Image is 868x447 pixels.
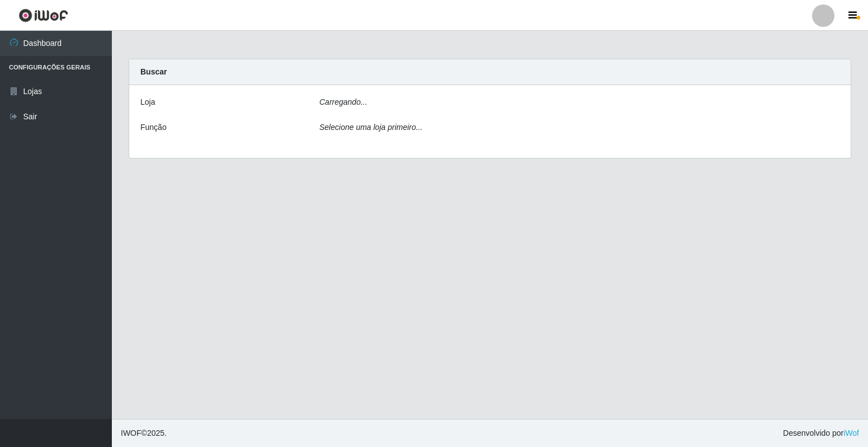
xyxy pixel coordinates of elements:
[140,96,155,108] label: Loja
[18,8,68,22] img: CoreUI Logo
[843,429,859,437] a: iWof
[319,97,367,106] i: Carregando...
[121,427,167,439] span: © 2025 .
[121,429,141,437] span: IWOF
[783,427,859,439] span: Desenvolvido por
[319,123,422,132] i: Selecione uma loja primeiro...
[140,67,167,76] strong: Buscar
[140,122,167,133] label: Função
